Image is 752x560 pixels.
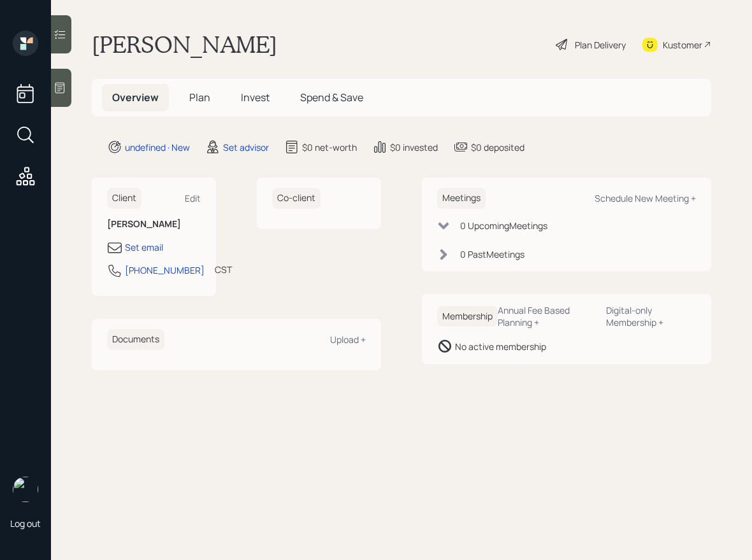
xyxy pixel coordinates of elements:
[471,141,524,154] div: $0 deposited
[437,306,498,327] h6: Membership
[498,304,596,328] div: Annual Fee Based Planning +
[10,517,41,529] div: Log out
[606,304,696,328] div: Digital-only Membership +
[455,340,546,353] div: No active membership
[575,38,626,52] div: Plan Delivery
[272,188,321,209] h6: Co-client
[223,141,269,154] div: Set advisor
[107,329,164,350] h6: Documents
[215,263,232,276] div: CST
[330,333,366,346] div: Upload +
[663,38,702,52] div: Kustomer
[390,141,438,154] div: $0 invested
[125,263,205,277] div: [PHONE_NUMBER]
[300,90,363,104] span: Spend & Save
[125,241,163,254] div: Set email
[112,90,159,104] span: Overview
[241,90,270,104] span: Invest
[302,141,357,154] div: $0 net-worth
[107,219,201,230] h6: [PERSON_NAME]
[595,192,696,204] div: Schedule New Meeting +
[125,141,190,154] div: undefined · New
[189,90,210,104] span: Plan
[460,248,524,261] div: 0 Past Meeting s
[437,188,486,209] h6: Meetings
[92,31,277,59] h1: [PERSON_NAME]
[185,192,201,204] div: Edit
[460,219,547,232] div: 0 Upcoming Meeting s
[13,477,38,502] img: hunter_neumayer.jpg
[107,188,141,209] h6: Client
